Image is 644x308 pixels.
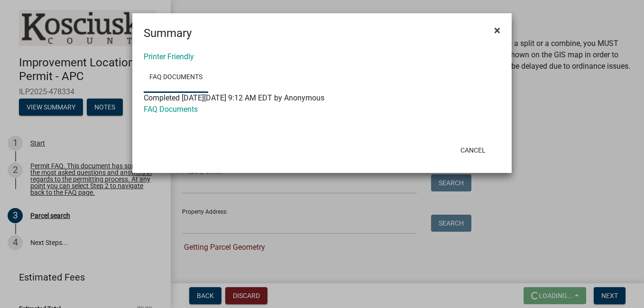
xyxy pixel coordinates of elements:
button: Close [487,17,508,44]
span: × [494,24,500,37]
h4: Summary [144,25,192,42]
a: FAQ Documents [144,63,208,93]
span: Completed [DATE][DATE] 9:12 AM EDT by Anonymous [144,93,324,102]
a: Printer Friendly [144,52,194,61]
a: FAQ Documents [144,105,198,114]
button: Cancel [453,142,493,159]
